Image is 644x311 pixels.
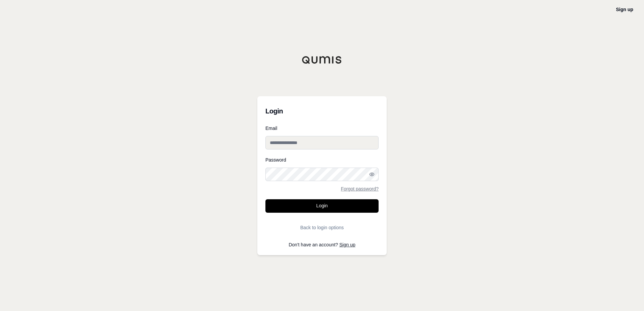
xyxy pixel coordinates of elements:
[616,7,633,12] a: Sign up
[265,126,379,131] label: Email
[265,104,379,118] h3: Login
[340,242,355,247] a: Sign up
[265,242,379,247] p: Don't have an account?
[265,199,379,213] button: Login
[265,221,379,234] button: Back to login options
[302,56,342,64] img: Qumis
[341,186,379,191] a: Forgot password?
[265,158,379,162] label: Password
